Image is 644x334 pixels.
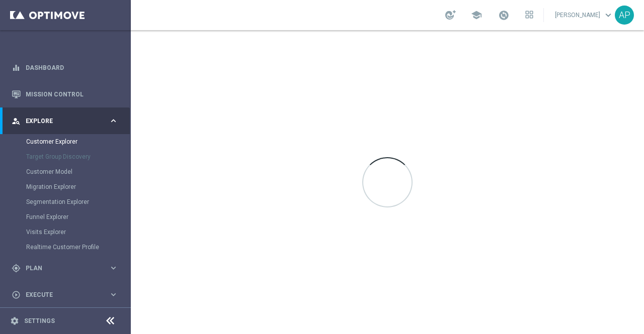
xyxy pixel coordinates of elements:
[11,64,119,72] button: equalizer Dashboard
[26,194,130,209] div: Segmentation Explorer
[12,54,118,81] div: Dashboard
[12,117,109,126] div: Explore
[26,243,105,251] a: Realtime Customer Profile
[26,265,109,271] span: Plan
[11,117,119,125] button: person_search Explore keyboard_arrow_right
[26,168,105,176] a: Customer Model
[26,118,109,124] span: Explore
[11,291,119,299] button: play_circle_outline Execute keyboard_arrow_right
[12,264,109,273] div: Plan
[26,134,130,149] div: Customer Explorer
[26,164,130,179] div: Customer Model
[26,183,105,191] a: Migration Explorer
[109,290,118,299] i: keyboard_arrow_right
[109,116,118,126] i: keyboard_arrow_right
[26,81,118,107] a: Mission Control
[26,179,130,194] div: Migration Explorer
[12,81,118,107] div: Mission Control
[10,316,19,325] i: settings
[26,198,105,206] a: Segmentation Explorer
[615,6,634,25] div: AP
[26,149,130,164] div: Target Group Discovery
[603,10,614,21] span: keyboard_arrow_down
[26,228,105,236] a: Visits Explorer
[12,117,21,126] i: person_search
[26,213,105,221] a: Funnel Explorer
[471,10,482,21] span: school
[12,290,21,299] i: play_circle_outline
[24,318,55,324] a: Settings
[26,225,130,240] div: Visits Explorer
[554,8,615,23] a: [PERSON_NAME]keyboard_arrow_down
[11,264,119,272] button: gps_fixed Plan keyboard_arrow_right
[26,138,105,146] a: Customer Explorer
[26,292,109,298] span: Execute
[12,63,21,72] i: equalizer
[12,264,21,273] i: gps_fixed
[26,54,118,81] a: Dashboard
[26,240,130,255] div: Realtime Customer Profile
[11,90,119,98] button: Mission Control
[109,263,118,273] i: keyboard_arrow_right
[12,290,109,299] div: Execute
[26,209,130,225] div: Funnel Explorer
